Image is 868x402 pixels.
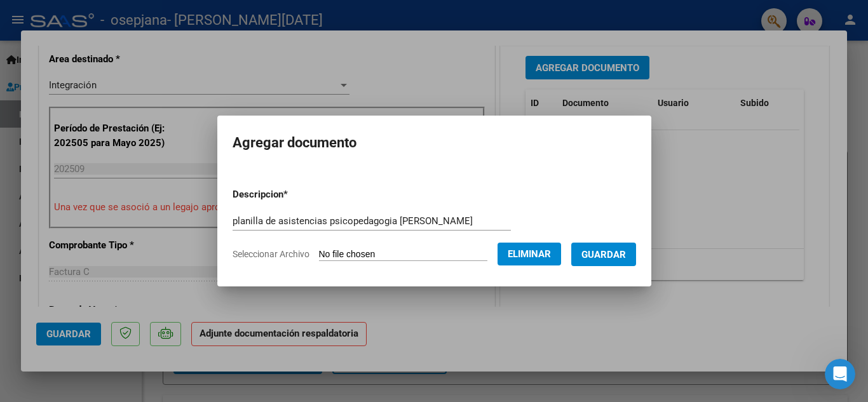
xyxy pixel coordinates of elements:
button: Eliminar [498,243,561,265]
span: Eliminar [508,248,551,260]
span: Seleccionar Archivo [233,249,309,259]
iframe: Intercom live chat [825,359,855,389]
span: Guardar [581,249,626,260]
p: Descripcion [233,187,354,202]
button: Guardar [571,243,636,266]
h2: Agregar documento [233,131,636,155]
